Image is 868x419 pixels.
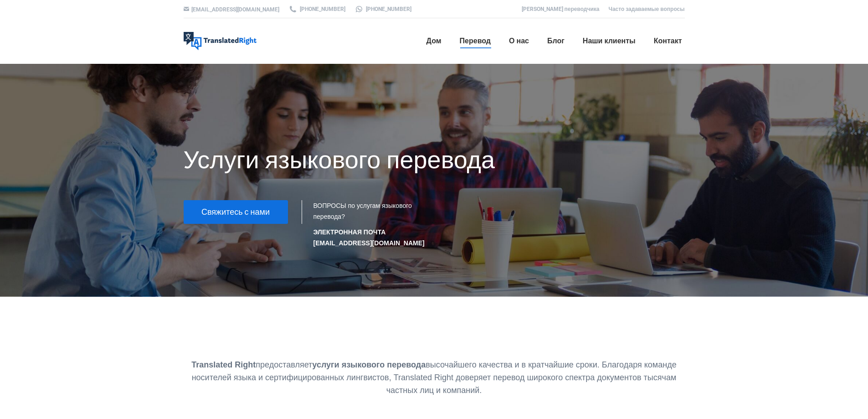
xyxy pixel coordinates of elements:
font: Перевод [460,36,491,45]
font: высочайшего качества и в кратчайшие сроки. Благодаря команде носителей языка и сертифицированных ... [192,360,677,395]
font: Translated Right [191,360,256,369]
font: Контакт [654,36,682,45]
font: услуги языкового перевода [312,360,426,369]
a: [PHONE_NUMBER] [288,5,345,13]
a: Дом [424,26,444,56]
a: [PHONE_NUMBER] [354,5,411,13]
a: Контакт [651,26,685,56]
a: Блог [544,26,567,56]
font: предоставляет [256,360,312,369]
a: О нас [506,26,532,56]
font: Блог [547,36,565,45]
a: Перевод [457,26,493,56]
a: Часто задаваемые вопросы [608,6,684,12]
font: Свяжитесь с нами [201,207,270,217]
font: ВОПРОСЫ по услугам языкового перевода? [313,202,412,220]
a: [PERSON_NAME] переводчика [522,6,600,12]
img: Перевод справа [184,32,257,50]
font: Дом [426,36,442,45]
a: Наши клиенты [580,26,638,56]
font: ЭЛЕКТРОННАЯ ПОЧТА [EMAIL_ADDRESS][DOMAIN_NAME] [313,228,425,247]
font: [PHONE_NUMBER] [300,6,345,12]
font: Услуги языкового перевода [184,145,495,174]
font: О нас [509,36,529,45]
a: Свяжитесь с нами [184,200,288,224]
a: [EMAIL_ADDRESS][DOMAIN_NAME] [191,6,279,13]
font: Наши клиенты [583,36,636,45]
font: [PHONE_NUMBER] [366,6,411,12]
